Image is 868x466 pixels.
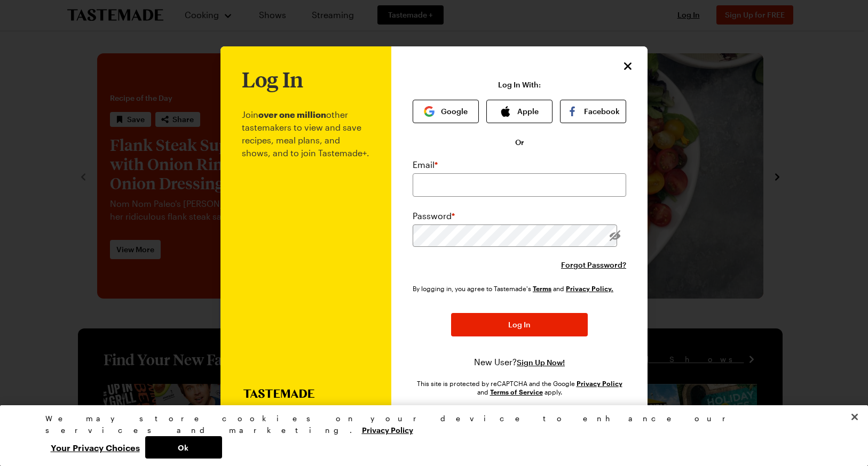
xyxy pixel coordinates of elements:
[413,158,438,171] label: Email
[533,284,551,293] a: Tastemade Terms of Service
[45,436,145,459] button: Your Privacy Choices
[45,413,814,459] div: Privacy
[621,59,635,73] button: Close
[577,379,622,388] a: Google Privacy Policy
[242,91,370,389] p: Join other tastemakers to view and save recipes, meal plans, and shows, and to join Tastemade+.
[362,424,413,435] a: More information about your privacy, opens in a new tab
[566,284,613,293] a: Tastemade Privacy Policy
[508,319,531,330] span: Log In
[498,81,541,89] p: Log In With:
[560,100,626,123] button: Facebook
[413,210,455,222] label: Password
[45,413,814,436] div: We may store cookies on your device to enhance our services and marketing.
[843,405,866,429] button: Close
[490,387,543,396] a: Google Terms of Service
[145,436,222,459] button: Ok
[474,357,517,367] span: New User?
[258,109,326,119] b: over one million
[413,100,479,123] button: Google
[486,100,553,123] button: Apple
[413,379,626,396] div: This site is protected by reCAPTCHA and the Google and apply.
[515,137,524,148] span: Or
[451,313,588,336] button: Log In
[517,357,565,368] button: Sign Up Now!
[413,283,618,294] div: By logging in, you agree to Tastemade's and
[242,68,303,91] h1: Log In
[561,260,626,270] button: Forgot Password?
